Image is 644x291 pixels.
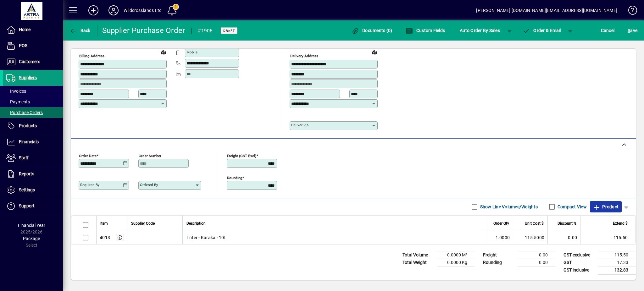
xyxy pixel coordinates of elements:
button: Add [83,5,103,16]
div: [PERSON_NAME] [DOMAIN_NAME][EMAIL_ADDRESS][DOMAIN_NAME] [476,5,617,15]
span: Purchase Orders [6,110,43,115]
span: Payments [6,99,30,104]
mat-label: Required by [80,183,99,187]
a: Customers [3,54,63,70]
button: Profile [103,5,124,16]
button: Back [68,25,92,36]
button: Product [590,201,622,212]
button: Save [626,25,639,36]
td: 0.0000 M³ [437,251,475,259]
span: Suppliers [19,75,37,80]
a: Products [3,118,63,134]
td: Total Volume [399,251,437,259]
span: POS [19,43,27,48]
a: Payments [3,96,63,107]
span: Product [593,202,619,212]
a: View on map [158,47,168,57]
td: GST inclusive [560,266,598,274]
span: Financial Year [18,223,45,228]
div: Supplier Purchase Order [102,25,185,36]
label: Compact View [556,204,587,210]
span: Description [186,220,206,227]
span: Unit Cost $ [525,220,544,227]
td: Rounding [480,259,518,266]
mat-label: Order date [79,153,97,158]
a: Staff [3,150,63,166]
span: Draft [223,29,235,33]
a: View on map [369,47,379,57]
mat-label: Rounding [227,175,242,180]
td: Total Weight [399,259,437,266]
a: Reports [3,166,63,182]
button: Cancel [599,25,616,36]
span: Cancel [601,25,615,36]
span: Item [100,220,108,227]
span: Order & Email [523,28,561,33]
a: Financials [3,134,63,150]
mat-label: Order number [139,153,161,158]
label: Show Line Volumes/Weights [479,204,538,210]
span: Package [23,236,40,241]
span: Supplier Code [131,220,155,227]
td: 1.0000 [488,231,513,244]
div: Wildcrosslands Ltd [124,5,162,15]
a: Knowledge Base [624,1,636,22]
a: Home [3,22,63,38]
span: Order Qty [493,220,509,227]
button: Custom Fields [404,25,447,36]
span: Tinter - Karaka - 10L [186,234,227,241]
span: Staff [19,155,29,160]
td: 115.5000 [513,231,547,244]
button: Order & Email [519,25,564,36]
span: Discount % [558,220,576,227]
td: Freight [480,251,518,259]
a: Invoices [3,86,63,96]
a: Purchase Orders [3,107,63,118]
a: Settings [3,182,63,198]
div: 4013 [100,234,110,241]
td: GST [560,259,598,266]
span: Extend $ [613,220,628,227]
span: Reports [19,171,34,176]
span: Financials [19,139,39,144]
mat-label: Deliver via [291,123,308,127]
span: S [628,28,630,33]
button: Auto Order By Sales [457,25,503,36]
mat-label: Freight (GST excl) [227,153,256,158]
mat-label: Ordered by [140,183,158,187]
a: Support [3,198,63,214]
td: GST exclusive [560,251,598,259]
td: 0.0000 Kg [437,259,475,266]
a: POS [3,38,63,54]
button: Documents (0) [350,25,394,36]
mat-label: Mobile [186,50,197,54]
span: Products [19,123,37,128]
span: Customers [19,59,40,64]
span: Auto Order By Sales [460,25,500,36]
td: 132.83 [598,266,636,274]
span: Invoices [6,89,26,94]
td: 0.00 [547,231,580,244]
span: ave [628,25,637,36]
td: 17.33 [598,259,636,266]
span: Documents (0) [352,28,392,33]
td: 0.00 [518,251,555,259]
span: Custom Fields [405,28,445,33]
span: Home [19,27,31,32]
span: Back [69,28,91,33]
span: Support [19,203,35,208]
div: #1905 [198,26,213,36]
td: 115.50 [598,251,636,259]
td: 0.00 [518,259,555,266]
span: Settings [19,187,35,192]
app-page-header-button: Back [63,25,97,36]
td: 115.50 [580,231,636,244]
